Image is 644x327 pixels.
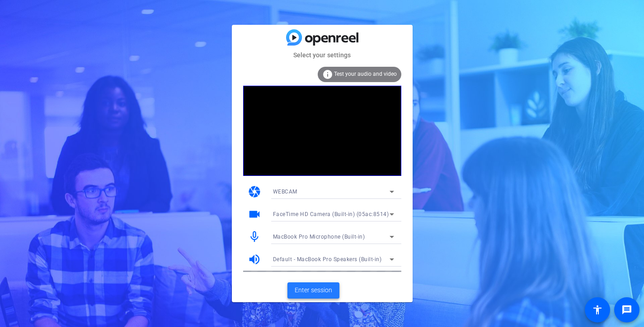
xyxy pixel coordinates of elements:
[287,282,339,299] button: Enter session
[248,253,261,266] mat-icon: volume_up
[322,69,333,80] mat-icon: info
[621,304,632,315] mat-icon: message
[592,304,603,315] mat-icon: accessibility
[248,230,261,244] mat-icon: mic_none
[273,256,382,263] span: Default - MacBook Pro Speakers (Built-in)
[295,286,332,295] span: Enter session
[273,189,297,195] span: WEBCAM
[273,234,365,240] span: MacBook Pro Microphone (Built-in)
[286,29,358,45] img: blue-gradient.svg
[273,211,389,217] span: FaceTime HD Camera (Built-in) (05ac:8514)
[232,50,413,60] mat-card-subtitle: Select your settings
[248,207,261,221] mat-icon: videocam
[248,185,261,198] mat-icon: camera
[334,71,397,77] span: Test your audio and video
